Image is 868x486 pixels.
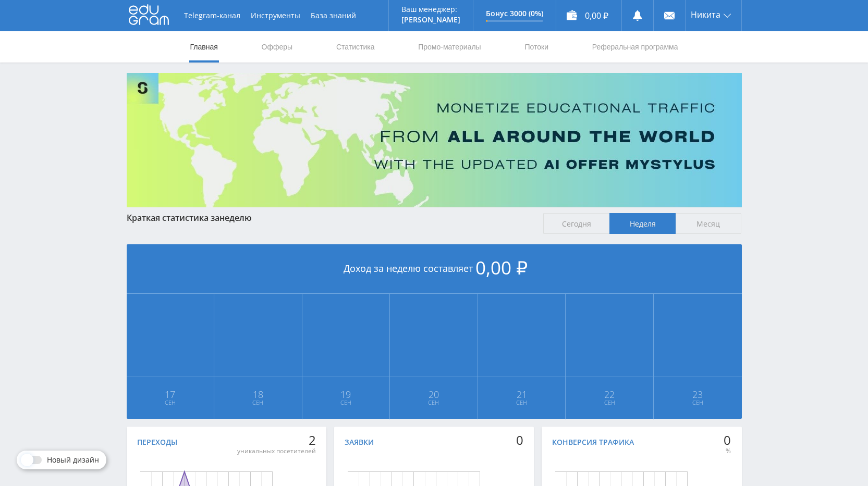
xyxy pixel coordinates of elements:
[189,31,219,63] a: Главная
[401,5,460,14] p: Ваш менеджер:
[475,255,528,280] span: 0,00 ₽
[676,213,742,234] span: Месяц
[691,10,720,19] span: Никита
[417,31,482,63] a: Промо-материалы
[127,390,214,398] span: 17
[127,213,533,222] div: Краткая статистика за
[335,31,376,63] a: Статистика
[609,213,676,234] span: Неделя
[654,398,741,407] span: Сен
[215,390,301,398] span: 18
[552,438,634,446] div: Конверсия трафика
[486,9,543,18] p: Бонус 3000 (0%)
[516,433,523,447] div: 0
[215,398,301,407] span: Сен
[724,447,731,455] div: %
[127,244,742,294] div: Доход за неделю составляет
[303,390,389,398] span: 19
[724,433,731,447] div: 0
[479,398,565,407] span: Сен
[127,398,214,407] span: Сен
[303,398,389,407] span: Сен
[566,390,653,398] span: 22
[654,390,741,398] span: 23
[219,212,252,223] span: неделю
[591,31,679,63] a: Реферальная программа
[390,398,477,407] span: Сен
[47,456,99,464] span: Новый дизайн
[479,390,565,398] span: 21
[401,16,460,24] p: [PERSON_NAME]
[566,398,653,407] span: Сен
[543,213,609,234] span: Сегодня
[345,438,374,446] div: Заявки
[390,390,477,398] span: 20
[523,31,549,63] a: Потоки
[237,447,316,455] div: уникальных посетителей
[127,73,742,207] img: Banner
[237,433,316,447] div: 2
[137,438,177,446] div: Переходы
[261,31,294,63] a: Офферы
